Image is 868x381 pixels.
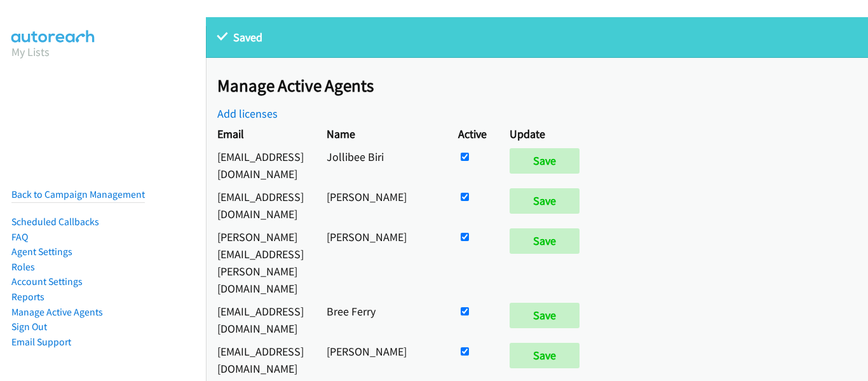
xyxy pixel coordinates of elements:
[11,231,28,243] a: FAQ
[217,106,278,121] a: Add licenses
[315,300,447,340] td: Bree Ferry
[11,216,99,228] a: Scheduled Callbacks
[206,122,315,145] th: Email
[11,188,145,200] a: Back to Campaign Management
[11,45,50,59] a: My Lists
[11,336,71,348] a: Email Support
[447,122,498,145] th: Active
[11,246,72,258] a: Agent Settings
[11,291,44,303] a: Reports
[11,275,83,287] a: Account Settings
[206,300,315,340] td: [EMAIL_ADDRESS][DOMAIN_NAME]
[510,343,580,368] input: Save
[11,261,35,273] a: Roles
[206,145,315,185] td: [EMAIL_ADDRESS][DOMAIN_NAME]
[315,185,447,225] td: [PERSON_NAME]
[206,225,315,300] td: [PERSON_NAME][EMAIL_ADDRESS][PERSON_NAME][DOMAIN_NAME]
[315,145,447,185] td: Jollibee Biri
[498,122,597,145] th: Update
[510,188,580,214] input: Save
[217,75,868,97] h2: Manage Active Agents
[206,185,315,225] td: [EMAIL_ADDRESS][DOMAIN_NAME]
[510,228,580,254] input: Save
[315,225,447,300] td: [PERSON_NAME]
[11,306,103,318] a: Manage Active Agents
[11,321,47,333] a: Sign Out
[510,303,580,328] input: Save
[510,148,580,174] input: Save
[315,340,447,380] td: [PERSON_NAME]
[315,122,447,145] th: Name
[206,340,315,380] td: [EMAIL_ADDRESS][DOMAIN_NAME]
[217,29,857,46] p: Saved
